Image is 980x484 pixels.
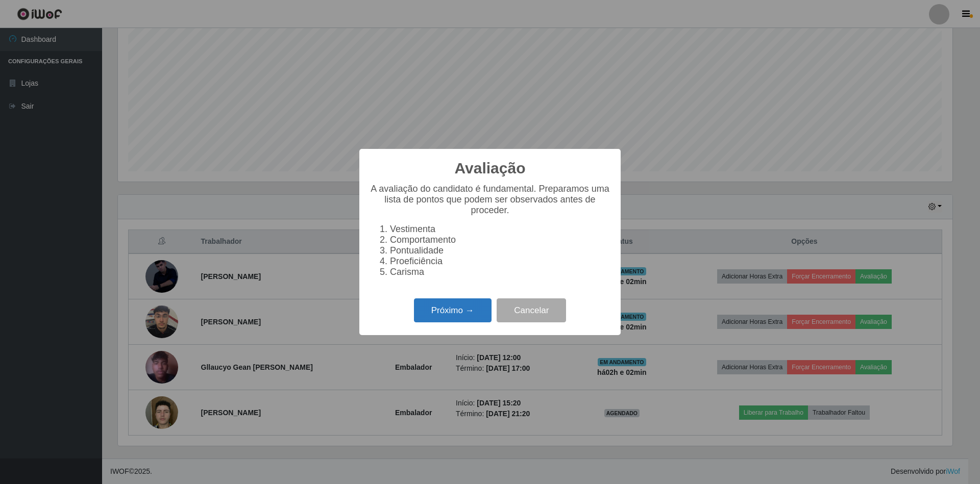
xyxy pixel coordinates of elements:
p: A avaliação do candidato é fundamental. Preparamos uma lista de pontos que podem ser observados a... [370,184,610,216]
button: Cancelar [497,298,566,322]
button: Próximo → [414,298,492,322]
li: Carisma [390,267,610,277]
li: Pontualidade [390,245,610,256]
li: Vestimenta [390,224,610,235]
li: Proeficiência [390,256,610,267]
h2: Avaliação [455,159,526,177]
li: Comportamento [390,235,610,245]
